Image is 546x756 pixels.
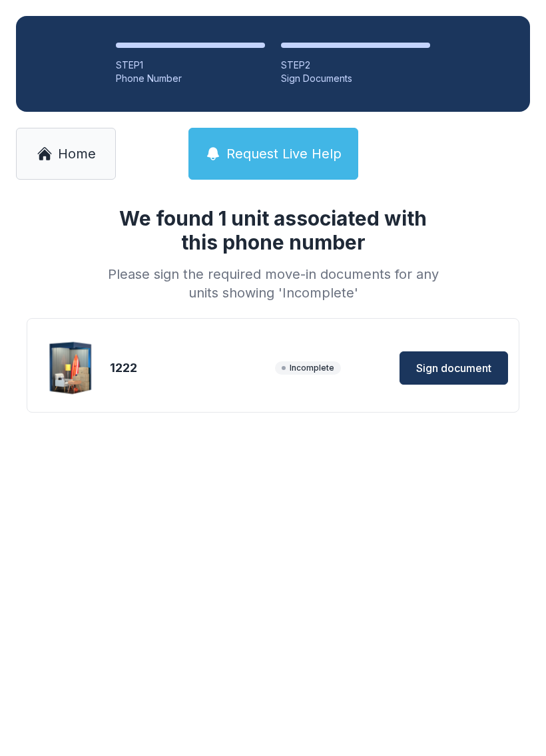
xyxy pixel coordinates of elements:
span: Request Live Help [226,144,342,163]
h1: We found 1 unit associated with this phone number [103,206,443,254]
div: STEP 2 [281,59,430,72]
span: Sign document [416,360,491,376]
div: Sign Documents [281,72,430,85]
div: Phone Number [116,72,265,85]
span: Home [58,144,96,163]
div: Please sign the required move-in documents for any units showing 'Incomplete' [103,265,443,302]
span: Incomplete [275,361,341,375]
div: 1222 [110,359,270,377]
div: STEP 1 [116,59,265,72]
